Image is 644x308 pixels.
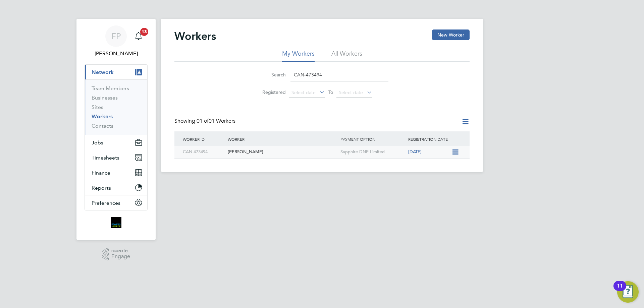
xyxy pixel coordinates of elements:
span: To [326,88,335,97]
span: Preferences [92,200,120,206]
label: Search [256,72,286,78]
button: Network [85,65,147,79]
img: bromak-logo-retina.png [111,217,121,228]
div: Worker ID [181,131,226,147]
a: Team Members [92,85,129,91]
label: Registered [256,89,286,95]
div: CAN-473494 [181,146,226,158]
nav: Main navigation [76,19,156,240]
div: Registration Date [407,131,463,147]
a: FP[PERSON_NAME] [85,25,148,58]
span: Select date [339,89,363,96]
button: Jobs [85,135,147,150]
div: Sapphire DNP Limited [339,146,407,158]
li: All Workers [331,50,362,62]
div: Payment Option [339,131,407,147]
div: Showing [174,118,237,125]
a: Workers [92,113,113,120]
span: Finance [92,170,110,176]
a: Go to home page [85,217,148,228]
button: Finance [85,165,147,180]
a: Contacts [92,123,113,129]
span: Engage [111,254,130,259]
button: Reports [85,180,147,195]
div: [PERSON_NAME] [226,146,339,158]
h2: Workers [174,29,216,43]
span: Timesheets [92,155,119,161]
span: [DATE] [408,149,422,155]
a: 13 [132,25,145,47]
span: 13 [140,28,148,36]
button: New Worker [432,29,470,40]
span: Network [92,69,114,75]
div: 11 [617,286,623,295]
button: Open Resource Center, 11 new notifications [617,281,639,303]
span: Reports [92,185,111,191]
span: 01 of [197,118,209,124]
span: Faye Plunger [85,50,148,58]
div: Worker [226,131,339,147]
a: Powered byEngage [102,248,130,261]
span: Select date [291,89,316,96]
a: Sites [92,104,103,110]
li: My Workers [282,50,315,62]
a: Businesses [92,95,118,101]
button: Preferences [85,195,147,210]
span: Jobs [92,139,103,146]
span: 01 Workers [197,118,235,124]
span: Powered by [111,248,130,254]
span: FP [111,32,121,41]
div: Network [85,79,147,135]
input: Name, email or phone number [290,68,388,81]
button: Timesheets [85,150,147,165]
a: CAN-473494[PERSON_NAME]Sapphire DNP Limited[DATE] [181,145,451,151]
